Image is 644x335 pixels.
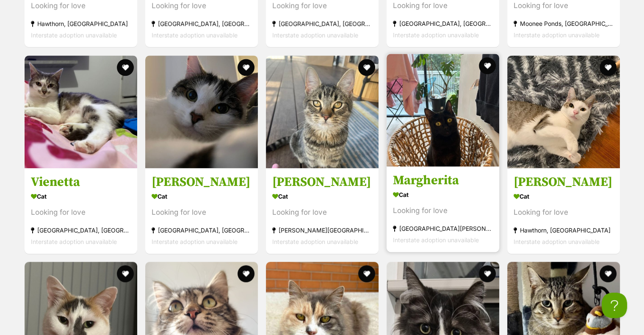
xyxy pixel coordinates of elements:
[358,265,375,282] button: favourite
[272,224,372,236] div: [PERSON_NAME][GEOGRAPHIC_DATA]
[152,190,252,202] div: Cat
[479,57,496,74] button: favourite
[514,190,614,202] div: Cat
[514,32,600,39] span: Interstate adoption unavailable
[272,238,358,245] span: Interstate adoption unavailable
[145,55,258,168] img: Rosie
[393,205,493,216] div: Looking for love
[387,54,499,166] img: Margherita
[272,32,358,39] span: Interstate adoption unavailable
[272,207,372,218] div: Looking for love
[393,236,479,244] span: Interstate adoption unavailable
[25,55,137,168] img: Vienetta
[272,190,372,202] div: Cat
[152,238,238,245] span: Interstate adoption unavailable
[514,18,614,30] div: Moonee Ponds, [GEOGRAPHIC_DATA]
[514,238,600,245] span: Interstate adoption unavailable
[31,224,131,236] div: [GEOGRAPHIC_DATA], [GEOGRAPHIC_DATA]
[272,18,372,30] div: [GEOGRAPHIC_DATA], [GEOGRAPHIC_DATA]
[31,0,131,12] div: Looking for love
[152,0,252,12] div: Looking for love
[31,18,131,30] div: Hawthorn, [GEOGRAPHIC_DATA]
[479,265,496,282] button: favourite
[393,188,493,201] div: Cat
[600,265,616,282] button: favourite
[393,32,479,39] span: Interstate adoption unavailable
[358,59,375,76] button: favourite
[514,174,614,190] h3: [PERSON_NAME]
[507,55,620,168] img: Mee Mee
[31,207,131,218] div: Looking for love
[145,168,258,254] a: [PERSON_NAME] Cat Looking for love [GEOGRAPHIC_DATA], [GEOGRAPHIC_DATA] Interstate adoption unava...
[602,293,627,318] iframe: Help Scout Beacon - Open
[266,168,379,254] a: [PERSON_NAME] Cat Looking for love [PERSON_NAME][GEOGRAPHIC_DATA] Interstate adoption unavailable...
[31,190,131,202] div: Cat
[117,265,134,282] button: favourite
[152,174,252,190] h3: [PERSON_NAME]
[393,172,493,188] h3: Margherita
[31,32,117,39] span: Interstate adoption unavailable
[514,0,614,12] div: Looking for love
[152,32,238,39] span: Interstate adoption unavailable
[507,168,620,254] a: [PERSON_NAME] Cat Looking for love Hawthorn, [GEOGRAPHIC_DATA] Interstate adoption unavailable fa...
[514,207,614,218] div: Looking for love
[25,168,137,254] a: Vienetta Cat Looking for love [GEOGRAPHIC_DATA], [GEOGRAPHIC_DATA] Interstate adoption unavailabl...
[238,265,254,282] button: favourite
[272,174,372,190] h3: [PERSON_NAME]
[600,59,616,76] button: favourite
[393,0,493,12] div: Looking for love
[152,207,252,218] div: Looking for love
[393,223,493,234] div: [GEOGRAPHIC_DATA][PERSON_NAME][GEOGRAPHIC_DATA]
[272,0,372,12] div: Looking for love
[393,18,493,30] div: [GEOGRAPHIC_DATA], [GEOGRAPHIC_DATA]
[152,18,252,30] div: [GEOGRAPHIC_DATA], [GEOGRAPHIC_DATA]
[31,174,131,190] h3: Vienetta
[117,59,134,76] button: favourite
[152,224,252,236] div: [GEOGRAPHIC_DATA], [GEOGRAPHIC_DATA]
[387,166,499,252] a: Margherita Cat Looking for love [GEOGRAPHIC_DATA][PERSON_NAME][GEOGRAPHIC_DATA] Interstate adopti...
[514,224,614,236] div: Hawthorn, [GEOGRAPHIC_DATA]
[238,59,254,76] button: favourite
[266,55,379,168] img: Percy
[31,238,117,245] span: Interstate adoption unavailable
